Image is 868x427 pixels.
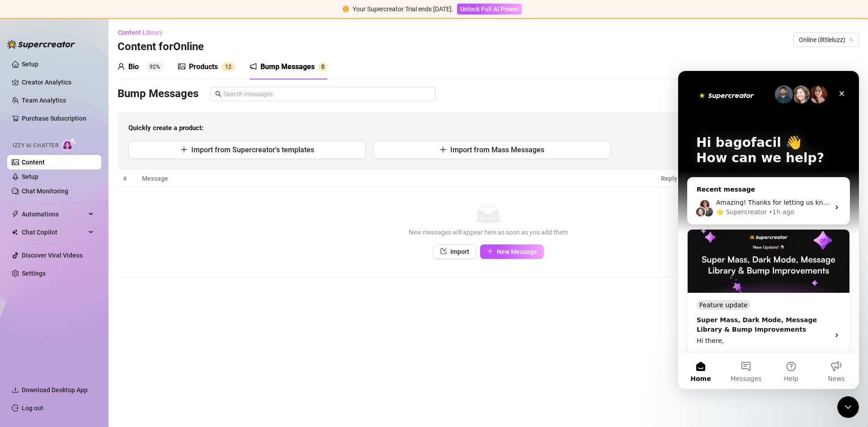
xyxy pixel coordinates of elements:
span: thunderbolt [12,211,19,218]
span: plus [487,248,493,254]
span: download [12,386,19,394]
a: Purchase Subscription [22,111,94,126]
img: Chat Copilot [12,229,18,235]
span: Amazing! Thanks for letting us know, I’ll review your bio now and make sure everything looks good... [38,128,588,135]
a: Unlock Full AI Power [457,5,522,13]
span: picture [178,63,185,70]
iframe: Intercom live chat [837,396,859,418]
img: Super Mass, Dark Mode, Message Library & Bump Improvements [9,159,171,222]
span: Automations [22,207,86,221]
span: 2 [228,64,231,70]
span: Your Supercreator Trial ends [DATE]. [353,5,453,13]
button: Unlock Full AI Power [457,4,522,14]
div: 🌟 Supercreator [38,136,89,146]
span: Download Desktop App [22,386,88,394]
input: Search messages [223,89,430,99]
iframe: Intercom live chat [678,71,859,389]
div: Bump Messages [260,61,315,72]
button: Import [433,244,476,259]
img: logo-BBDzfeDw.svg [7,40,75,49]
a: Discover Viral Videos [22,252,83,259]
span: user [118,63,125,70]
a: Chat Monitoring [22,188,68,195]
span: Reply Rate [661,174,708,183]
span: team [849,37,854,42]
a: Team Analytics [22,97,66,104]
div: Bio [128,61,139,72]
button: New Message [480,244,544,259]
span: Import from Mass Messages [450,145,544,154]
button: Messages [45,282,90,318]
span: Help [106,305,120,311]
sup: 0 [318,62,327,71]
span: Import from Supercreator's templates [191,145,314,154]
span: search [215,91,222,97]
a: Settings [22,270,46,277]
h3: Content for Online [118,40,204,54]
button: Content Library [118,25,170,40]
span: Chat Copilot [22,225,86,239]
span: Unlock Full AI Power [460,5,519,13]
a: Log out [22,404,43,412]
span: Home [12,305,33,311]
div: Feature update [19,229,72,239]
button: Import from Supercreator's templates [128,141,366,159]
div: Super Mass, Dark Mode, Message Library & Bump ImprovementsFeature updateSuper Mass, Dark Mode, Me... [9,158,172,282]
span: notification [250,63,257,70]
h3: Bump Messages [118,87,198,101]
img: AI Chatter [62,138,76,151]
div: Super Mass, Dark Mode, Message Library & Bump Improvements [19,244,146,263]
div: Hi there, [19,265,146,275]
button: Import from Mass Messages [373,141,610,159]
span: import [440,248,447,254]
span: exclamation-circle [343,6,349,12]
span: Import [450,248,469,255]
a: Setup [22,173,38,180]
a: Creator Analytics [22,75,94,89]
span: 1 [225,64,228,70]
div: • 1h ago [90,136,116,146]
button: Help [90,282,136,318]
span: Messages [52,305,84,311]
div: Products [189,61,218,72]
th: Message [137,170,656,188]
sup: 92% [146,62,164,71]
a: Content [22,159,45,166]
span: plus [439,146,447,153]
div: Close [156,14,172,31]
span: plus [180,146,188,153]
a: Setup [22,61,38,68]
span: News [150,305,167,311]
strong: Quickly create a product: [128,124,203,132]
sup: 12 [222,62,235,71]
th: Reply Rate [656,170,720,188]
span: Online (littleluzz) [799,33,854,47]
th: # [118,170,137,188]
span: Content Library [118,29,163,36]
span: Izzy AI Chatter [13,141,58,150]
span: New Message [497,248,537,255]
button: News [136,282,181,318]
div: New messages will appear here as soon as you add them [127,227,850,237]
